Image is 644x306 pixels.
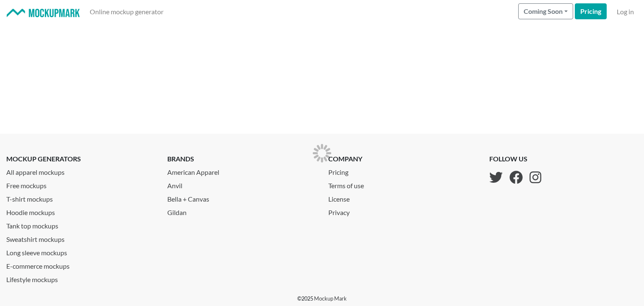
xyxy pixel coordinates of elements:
button: Coming Soon [518,3,573,19]
a: Mockup Mark [314,295,347,302]
a: Lifestyle mockups [6,271,155,285]
a: Pricing [328,164,371,177]
img: Mockup Mark [7,9,80,18]
a: Privacy [328,204,371,218]
a: E-commerce mockups [6,258,155,271]
a: Free mockups [6,177,155,191]
p: follow us [489,154,541,164]
a: Bella + Canvas [167,191,316,204]
a: Long sleeve mockups [6,244,155,258]
a: Log in [613,3,637,20]
p: © 2025 [297,295,347,303]
a: Sweatshirt mockups [6,231,155,244]
a: Tank top mockups [6,218,155,231]
a: Anvil [167,177,316,191]
a: Hoodie mockups [6,204,155,218]
a: T-shirt mockups [6,191,155,204]
a: License [328,191,371,204]
a: All apparel mockups [6,164,155,177]
p: mockup generators [6,154,155,164]
a: Gildan [167,204,316,218]
a: Pricing [575,3,607,19]
a: American Apparel [167,164,316,177]
a: Online mockup generator [86,3,167,20]
p: company [328,154,371,164]
a: Terms of use [328,177,371,191]
p: brands [167,154,316,164]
